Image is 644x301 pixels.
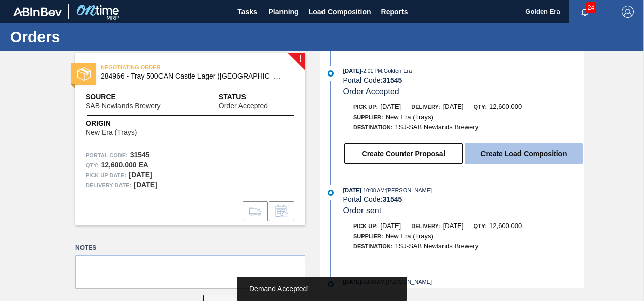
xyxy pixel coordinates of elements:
[382,195,402,203] strong: 31545
[86,170,126,180] span: Pick up Date:
[382,76,402,84] strong: 31545
[269,201,294,221] div: Inform order change
[75,241,305,255] label: Notes
[101,161,148,169] strong: 12,600.000 EA
[101,72,285,80] span: 284966 - Tray 500CAN Castle Lager (Hogwarts)
[86,150,128,160] span: Portal Code:
[353,223,378,229] span: Pick up:
[13,7,62,16] img: TNhmsLtSVTkK8tSr43FrP2fwEKptu5GPRR3wAAAABJRU5ErkJggg==
[328,190,334,196] img: atual
[474,104,487,110] span: Qty:
[101,62,243,72] span: NEGOTIATING ORDER
[343,206,382,215] span: Order sent
[353,104,378,110] span: Pick up:
[86,118,162,129] span: Origin
[86,180,131,191] span: Delivery Date:
[411,223,440,229] span: Delivery:
[343,76,584,84] div: Portal Code:
[219,102,268,110] span: Order Accepted
[343,287,584,295] div: Portal Code:
[86,102,161,110] span: SAB Newlands Brewery
[474,223,487,229] span: Qty:
[243,201,268,221] div: Go to Load Composition
[343,87,399,96] span: Order Accepted
[586,2,596,13] span: 24
[219,92,295,102] span: Status
[382,68,412,74] span: : Golden Era
[309,6,371,18] span: Load Composition
[130,150,150,159] strong: 31545
[353,114,383,120] span: Supplier:
[489,222,522,230] span: 12,600.000
[328,70,334,77] img: atual
[443,103,464,110] span: [DATE]
[385,279,432,285] span: : [PERSON_NAME]
[386,232,433,240] span: New Era (Trays)
[86,129,137,136] span: New Era (Trays)
[385,187,432,193] span: : [PERSON_NAME]
[353,124,392,130] span: Destination:
[343,68,361,74] span: [DATE]
[343,187,361,193] span: [DATE]
[380,103,401,110] span: [DATE]
[569,5,601,19] button: Notifications
[381,6,408,18] span: Reports
[395,242,478,250] span: 1SJ-SAB Newlands Brewery
[386,113,433,121] span: New Era (Trays)
[380,222,401,230] span: [DATE]
[86,92,191,102] span: Source
[86,160,98,170] span: Qty :
[343,195,584,203] div: Portal Code:
[129,171,152,179] strong: [DATE]
[353,233,383,239] span: Supplier:
[411,104,440,110] span: Delivery:
[443,222,464,230] span: [DATE]
[134,181,157,189] strong: [DATE]
[489,103,522,110] span: 12,600.000
[249,285,309,293] span: Demand Accepted!
[361,187,385,193] span: - 10:08 AM
[10,31,190,43] h1: Orders
[395,123,478,131] span: 1SJ-SAB Newlands Brewery
[465,143,583,164] button: Create Load Composition
[236,6,259,18] span: Tasks
[622,6,634,18] img: Logout
[77,67,91,81] img: status
[361,68,382,74] span: - 2:01 PM
[269,6,299,18] span: Planning
[353,243,392,249] span: Destination:
[344,143,463,164] button: Create Counter Proposal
